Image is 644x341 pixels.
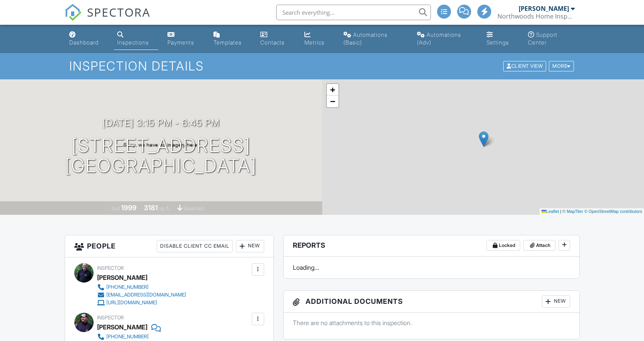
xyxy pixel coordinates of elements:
a: [PHONE_NUMBER] [97,283,186,291]
a: Automations (Advanced) [414,28,477,50]
img: Marker [479,131,489,147]
div: [EMAIL_ADDRESS][DOMAIN_NAME] [106,292,186,298]
a: Automations (Basic) [340,28,408,50]
span: sq. ft. [159,206,170,211]
p: There are no attachments to this inspection. [293,319,570,327]
div: Contacts [260,39,285,46]
a: [URL][DOMAIN_NAME] [97,299,186,307]
span: | [560,209,561,214]
span: + [330,85,335,94]
img: The Best Home Inspection Software - Spectora [65,4,82,21]
a: Support Center [525,28,578,50]
div: More [549,61,574,72]
div: Dashboard [69,39,99,46]
h3: Additional Documents [284,291,579,313]
span: SPECTORA [87,4,150,20]
h1: [STREET_ADDRESS] [GEOGRAPHIC_DATA] [65,135,257,176]
div: Metrics [304,39,325,46]
div: Inspections [117,39,149,46]
div: Settings [487,39,509,46]
a: © OpenStreetMap contributors [584,209,642,214]
h3: [DATE] 3:15 pm - 6:45 pm [102,118,220,128]
div: New [236,240,264,252]
div: Templates [214,39,242,46]
a: Templates [210,28,251,50]
a: Inspections [114,28,158,50]
input: Search everything... [276,5,431,20]
span: Inspector [97,315,124,320]
div: Payments [167,39,194,46]
div: [PHONE_NUMBER] [106,284,149,290]
div: 3181 [144,204,158,212]
div: [PERSON_NAME] [97,321,147,333]
span: Built [111,206,120,211]
a: [EMAIL_ADDRESS][DOMAIN_NAME] [97,291,186,299]
a: Payments [164,28,204,50]
a: Zoom in [327,84,338,96]
div: [PHONE_NUMBER] [106,334,149,340]
div: [PERSON_NAME] [97,272,147,283]
div: [URL][DOMAIN_NAME] [106,300,157,306]
div: Disable Client CC Email [157,240,233,252]
a: Contacts [257,28,295,50]
div: Automations (Basic) [343,31,388,46]
div: Client View [503,61,546,72]
a: Dashboard [66,28,108,50]
a: Metrics [301,28,334,50]
span: Inspector [97,265,124,271]
h3: People [65,235,273,257]
h1: Inspection Details [69,59,574,73]
div: Northwoods Home Inspection Group LLC [497,12,575,20]
a: SPECTORA [65,10,150,27]
a: [PHONE_NUMBER] [97,333,186,341]
a: © MapTiler [562,209,583,214]
a: Leaflet [542,209,559,214]
div: New [542,295,570,308]
a: Zoom out [327,96,338,107]
a: Client View [502,63,548,69]
div: Support Center [528,31,557,46]
div: [PERSON_NAME] [519,5,569,12]
span: − [330,96,335,106]
span: basement [184,206,205,211]
a: Settings [483,28,519,50]
div: Automations (Adv) [417,31,461,46]
div: 1999 [121,204,137,212]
